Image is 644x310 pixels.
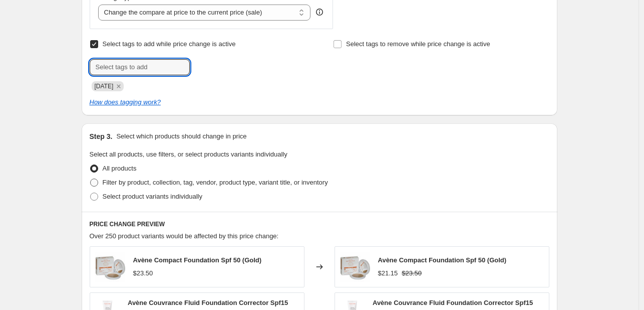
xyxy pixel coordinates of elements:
span: OCT25 [95,83,114,90]
button: Remove OCT25 [114,82,123,91]
span: Select all products, use filters, or select products variants individually [90,150,287,158]
span: Avène Compact Foundation Spf 50 (Gold) [133,256,262,264]
div: help [314,7,325,17]
input: Select tags to add [90,59,190,75]
img: avene-compact-doree-spf-50_80x.jpg [95,252,125,282]
div: $21.15 [378,268,398,278]
span: Avène Compact Foundation Spf 50 (Gold) [378,256,507,264]
img: avene-compact-doree-spf-50_80x.jpg [340,252,370,282]
span: Filter by product, collection, tag, vendor, product type, variant title, or inventory [103,179,328,186]
span: Select tags to remove while price change is active [346,40,490,48]
strike: $23.50 [402,268,422,278]
a: How does tagging work? [90,98,161,106]
span: Select tags to add while price change is active [103,40,236,48]
div: $23.50 [133,268,153,278]
p: Select which products should change in price [116,131,246,141]
span: All products [103,165,137,172]
span: Select product variants individually [103,193,202,200]
span: Over 250 product variants would be affected by this price change: [90,232,279,240]
h2: Step 3. [90,131,113,141]
h6: PRICE CHANGE PREVIEW [90,220,549,228]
